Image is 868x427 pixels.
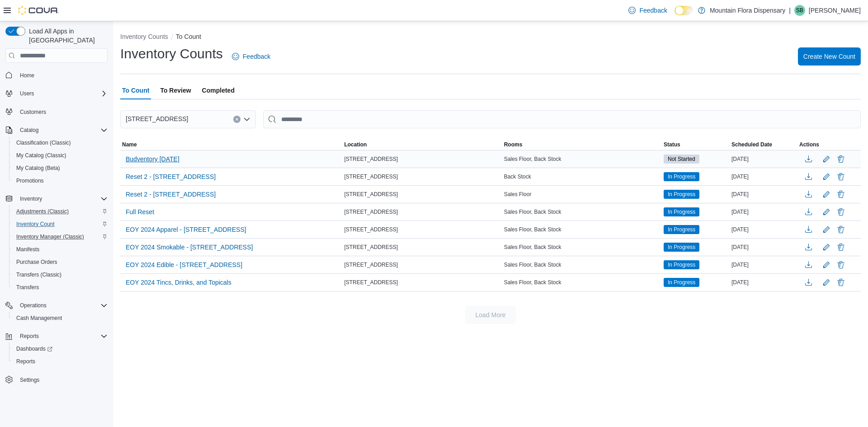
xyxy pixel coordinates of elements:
[344,244,398,251] span: [STREET_ADDRESS]
[675,6,693,15] input: Dark Mode
[668,208,695,216] span: In Progress
[126,155,179,164] span: Budventory [DATE]
[344,226,398,233] span: [STREET_ADDRESS]
[243,52,270,61] span: Feedback
[9,136,111,149] button: Classification (Classic)
[16,358,35,365] span: Reports
[2,68,111,81] button: Home
[731,141,772,148] span: Scheduled Date
[160,81,191,99] span: To Review
[730,154,797,164] div: [DATE]
[9,312,111,324] button: Cash Management
[120,32,861,43] nav: An example of EuiBreadcrumbs
[122,258,246,272] button: EOY 2024 Edible - [STREET_ADDRESS]
[9,205,111,218] button: Adjustments (Classic)
[344,141,367,148] span: Location
[16,125,42,136] button: Catalog
[835,189,846,200] button: Delete
[664,260,699,269] span: In Progress
[233,116,241,123] button: Clear input
[668,261,695,269] span: In Progress
[668,155,695,163] span: Not Started
[20,376,39,384] span: Settings
[730,189,797,200] div: [DATE]
[13,343,56,354] a: Dashboards
[13,137,108,148] span: Classification (Classic)
[16,331,108,342] span: Reports
[465,306,516,324] button: Load More
[9,149,111,162] button: My Catalog (Classic)
[16,88,38,99] button: Users
[789,5,791,16] p: |
[730,242,797,253] div: [DATE]
[2,192,111,205] button: Inventory
[502,171,662,182] div: Back Stock
[9,343,111,355] a: Dashboards
[202,81,235,99] span: Completed
[821,170,832,183] button: Edit count details
[16,314,62,322] span: Cash Management
[243,116,250,123] button: Open list of options
[126,190,216,199] span: Reset 2 - [STREET_ADDRESS]
[126,207,154,216] span: Full Reset
[20,127,38,134] span: Catalog
[13,175,108,186] span: Promotions
[120,139,342,150] button: Name
[502,277,662,288] div: Sales Floor, Back Stock
[13,163,108,174] span: My Catalog (Beta)
[730,206,797,217] div: [DATE]
[16,271,61,278] span: Transfers (Classic)
[13,231,108,242] span: Inventory Manager (Classic)
[20,108,46,116] span: Customers
[16,258,57,266] span: Purchase Orders
[821,205,832,219] button: Edit count details
[122,276,235,289] button: EOY 2024 Tincs, Drinks, and Topicals
[16,221,55,228] span: Inventory Count
[16,233,84,240] span: Inventory Manager (Classic)
[664,190,699,199] span: In Progress
[13,269,108,280] span: Transfers (Classic)
[20,333,39,340] span: Reports
[16,88,108,99] span: Users
[668,225,695,234] span: In Progress
[16,284,39,291] span: Transfers
[13,282,108,293] span: Transfers
[120,33,168,40] button: Inventory Counts
[821,240,832,254] button: Edit count details
[176,33,201,40] button: To Count
[16,164,60,172] span: My Catalog (Beta)
[730,171,797,182] div: [DATE]
[664,225,699,234] span: In Progress
[730,259,797,270] div: [DATE]
[502,242,662,253] div: Sales Floor, Back Stock
[835,206,846,217] button: Delete
[664,278,699,287] span: In Progress
[668,173,695,181] span: In Progress
[16,125,108,136] span: Catalog
[9,256,111,268] button: Purchase Orders
[798,47,861,66] button: Create New Count
[120,45,223,63] h1: Inventory Counts
[122,240,256,254] button: EOY 2024 Smokable - [STREET_ADDRESS]
[126,113,188,124] span: [STREET_ADDRESS]
[344,279,398,286] span: [STREET_ADDRESS]
[13,231,88,242] a: Inventory Manager (Classic)
[122,188,219,201] button: Reset 2 - [STREET_ADDRESS]
[13,257,108,267] span: Purchase Orders
[502,259,662,270] div: Sales Floor, Back Stock
[664,141,680,148] span: Status
[730,224,797,235] div: [DATE]
[668,278,695,286] span: In Progress
[16,208,69,215] span: Adjustments (Classic)
[664,155,699,164] span: Not Started
[344,261,398,268] span: [STREET_ADDRESS]
[9,243,111,256] button: Manifests
[20,302,47,309] span: Operations
[13,219,108,230] span: Inventory Count
[263,110,861,128] input: This is a search bar. After typing your query, hit enter to filter the results lower in the page.
[16,193,108,204] span: Inventory
[126,172,216,181] span: Reset 2 - [STREET_ADDRESS]
[122,205,158,219] button: Full Reset
[668,243,695,251] span: In Progress
[9,174,111,187] button: Promotions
